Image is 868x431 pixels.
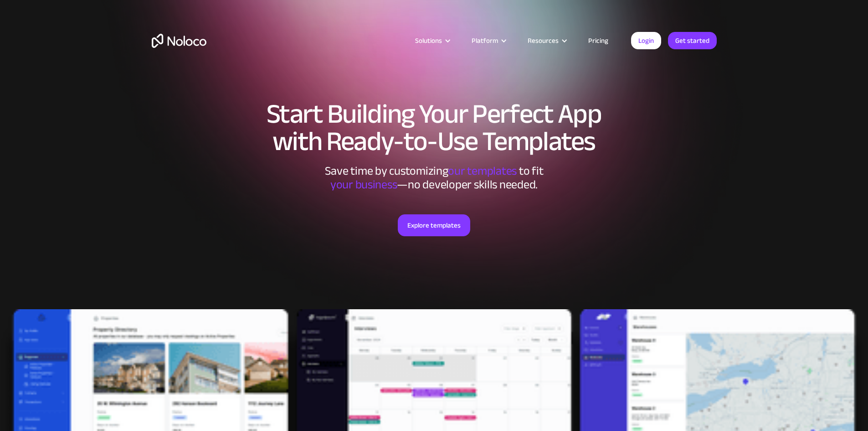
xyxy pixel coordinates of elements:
[460,35,516,47] div: Platform
[516,35,577,47] div: Resources
[398,214,470,236] a: Explore templates
[631,32,661,49] a: Login
[415,35,442,47] div: Solutions
[298,164,571,192] div: Save time by customizing to fit ‍ —no developer skills needed.
[152,34,206,48] a: home
[472,35,498,47] div: Platform
[330,173,397,196] span: your business
[528,35,559,47] div: Resources
[668,32,717,49] a: Get started
[152,100,717,155] h1: Start Building Your Perfect App with Ready-to-Use Templates
[404,35,460,47] div: Solutions
[577,35,620,47] a: Pricing
[448,160,517,182] span: our templates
